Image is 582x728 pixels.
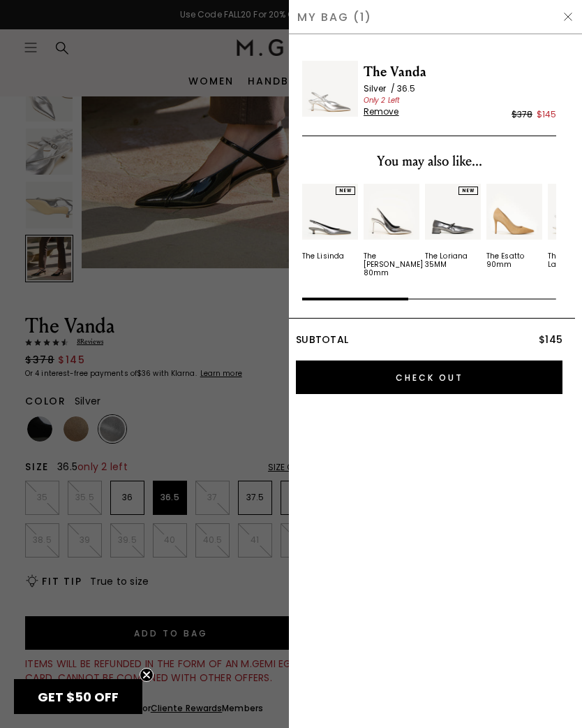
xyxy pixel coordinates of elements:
[302,184,358,240] img: 7387911159867_01_Main_New_TheLisinda_Gunmetal_MetallicLeather_290x387_crop_center.jpg
[562,11,574,22] img: Hide Drawer
[364,184,419,277] a: The [PERSON_NAME] 80mm
[302,150,556,173] div: You may also like...
[364,61,556,83] span: The Vanda
[364,95,400,105] span: Only 2 Left
[364,82,397,94] span: Silver
[296,333,348,347] span: Subtotal
[486,252,542,269] div: The Esatto 90mm
[302,252,344,261] div: The Lisinda
[539,333,562,347] span: $145
[425,184,481,269] a: NEWThe Loriana 35MM
[302,184,358,261] a: NEWThe Lisinda
[302,61,358,117] img: The Vanda
[425,252,481,269] div: The Loriana 35MM
[364,184,419,240] img: 7286683959355_01_Main_New_TheValeria_Silver_Specchio_290x387_crop_center.jpg
[397,82,415,94] span: 36.5
[38,688,119,706] span: GET $50 OFF
[425,184,481,277] div: 3 / 10
[486,184,542,269] a: The Esatto 90mm
[537,108,556,122] div: $145
[140,668,154,682] button: Close teaser
[14,679,142,714] div: GET $50 OFFClose teaser
[512,108,532,122] div: $378
[364,252,423,277] div: The [PERSON_NAME] 80mm
[364,106,399,117] span: Remove
[425,184,481,240] img: 7387975942203_01_Main_New_TheLoriana35_Gunmetal_MetallicLeather_290x387_crop_center.jpg
[486,184,542,240] img: v_09480_01_Main_New_TheEsatto90_Cappuccino_Suede_290x387_crop_center.jpg
[458,187,478,195] div: NEW
[336,187,355,195] div: NEW
[296,361,562,394] input: Check Out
